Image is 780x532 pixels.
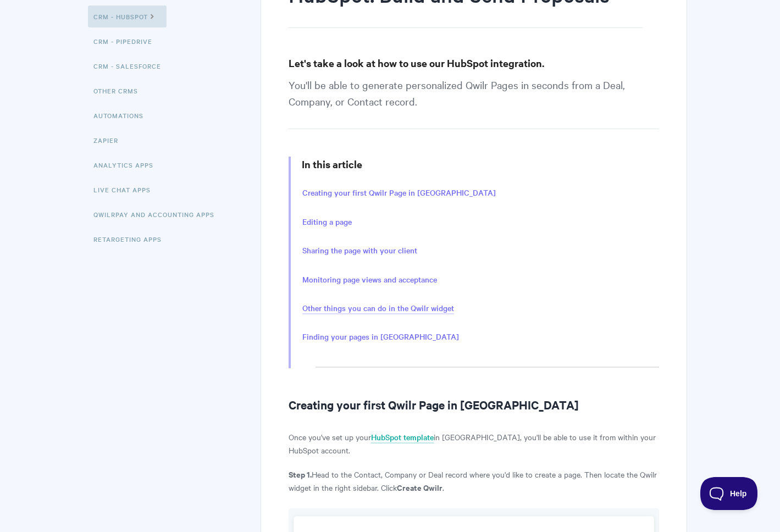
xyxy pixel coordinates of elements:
a: Monitoring page views and acceptance [302,274,437,286]
a: CRM - Salesforce [93,55,169,77]
strong: Create Qwilr [397,481,442,493]
a: CRM - HubSpot [88,5,167,27]
a: Retargeting Apps [93,228,170,250]
a: Zapier [93,129,126,151]
a: Finding your pages in [GEOGRAPHIC_DATA] [302,331,459,343]
strong: Step 1. [289,468,312,480]
a: Other things you can do in the Qwilr widget [302,302,454,314]
a: Creating your first Qwilr Page in [GEOGRAPHIC_DATA] [302,187,496,199]
a: Analytics Apps [93,154,162,176]
a: Editing a page [302,216,352,228]
p: Head to the Contact, Company or Deal record where you'd like to create a page. Then locate the Qw... [289,468,659,494]
a: QwilrPay and Accounting Apps [93,203,223,225]
h2: Creating your first Qwilr Page in [GEOGRAPHIC_DATA] [289,396,659,413]
iframe: Toggle Customer Support [700,477,758,510]
h3: Let's take a look at how to use our HubSpot integration. [289,56,659,71]
a: Other CRMs [93,80,146,102]
p: You'll be able to generate personalized Qwilr Pages in seconds from a Deal, Company, or Contact r... [289,76,659,129]
a: HubSpot template [371,431,434,444]
p: Once you've set up your in [GEOGRAPHIC_DATA], you'll be able to use it from within your HubSpot a... [289,430,659,457]
a: CRM - Pipedrive [93,30,161,52]
a: Automations [93,104,152,126]
h3: In this article [302,157,659,172]
a: Sharing the page with your client [302,245,417,257]
a: Live Chat Apps [93,179,159,201]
